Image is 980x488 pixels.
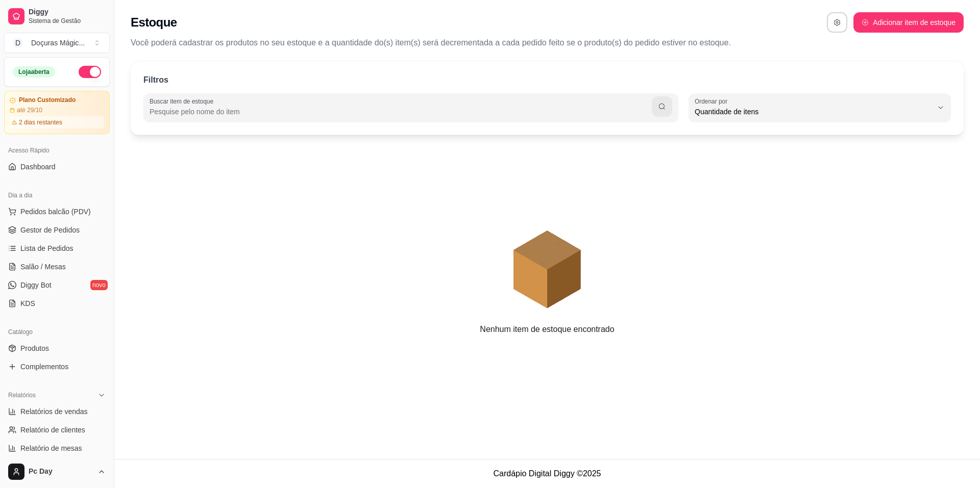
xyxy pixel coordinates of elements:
[4,403,110,420] a: Relatórios de vendas
[29,467,93,476] span: Pc Day
[20,225,80,235] span: Gestor de Pedidos
[695,97,731,106] label: Ordenar por
[4,259,110,275] a: Salão / Mesas
[20,162,56,172] span: Dashboard
[4,142,110,159] div: Acesso Rápido
[29,17,106,25] span: Sistema de Gestão
[4,340,110,356] a: Produtos
[20,298,35,309] span: KDS
[17,106,42,114] article: até 29/10
[13,66,55,78] div: Loja aberta
[4,358,110,375] a: Complementos
[689,93,951,122] button: Ordenar porQuantidade de itens
[4,324,110,340] div: Catálogo
[20,406,88,417] span: Relatórios de vendas
[20,207,91,217] span: Pedidos balcão (PDV)
[853,12,964,33] button: Adicionar item de estoque
[20,362,68,372] span: Complementos
[4,277,110,293] a: Diggy Botnovo
[20,262,66,272] span: Salão / Mesas
[131,145,964,323] div: animation
[695,107,933,117] span: Quantidade de itens
[4,91,110,134] a: Plano Customizadoaté 29/102 dias restantes
[150,107,652,117] input: Buscar item de estoque
[131,37,964,49] p: Você poderá cadastrar os produtos no seu estoque e a quantidade do(s) item(s) será decrementada a...
[4,203,110,220] button: Pedidos balcão (PDV)
[4,440,110,456] a: Relatório de mesas
[20,425,85,435] span: Relatório de clientes
[480,323,614,336] article: Nenhum item de estoque encontrado
[4,295,110,312] a: KDS
[150,97,217,106] label: Buscar item de estoque
[4,159,110,175] a: Dashboard
[143,74,168,86] p: Filtros
[4,240,110,256] a: Lista de Pedidos
[8,391,36,399] span: Relatórios
[79,66,101,78] button: Alterar Status
[20,243,73,253] span: Lista de Pedidos
[29,8,106,17] span: Diggy
[4,4,110,29] a: DiggySistema de Gestão
[20,443,82,453] span: Relatório de mesas
[114,459,980,488] footer: Cardápio Digital Diggy © 2025
[20,343,49,353] span: Produtos
[19,118,62,126] article: 2 dias restantes
[31,38,85,48] div: Doçuras Mágic ...
[4,459,110,484] button: Pc Day
[131,14,177,31] h2: Estoque
[19,96,76,104] article: Plano Customizado
[4,422,110,438] a: Relatório de clientes
[13,38,23,48] span: D
[4,187,110,203] div: Dia a dia
[20,280,52,290] span: Diggy Bot
[4,33,110,53] button: Select a team
[4,222,110,238] a: Gestor de Pedidos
